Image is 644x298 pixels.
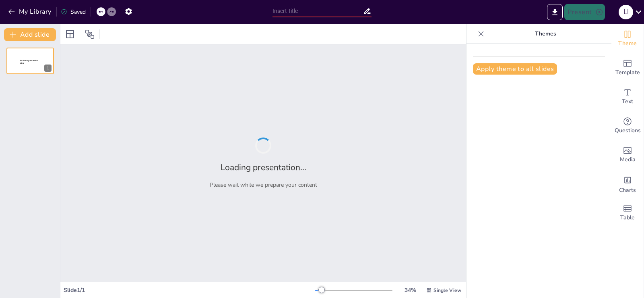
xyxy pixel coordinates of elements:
button: Apply theme to all slides [473,63,557,75]
div: Change the overall theme [611,24,644,53]
span: Table [620,213,635,222]
button: Present [564,4,605,20]
div: 1 [44,65,52,72]
span: Charts [619,186,636,195]
p: Themes [487,24,603,44]
p: Please wait while we prepare your content [210,181,317,189]
span: Template [615,68,640,77]
span: Media [620,155,636,164]
div: l i [619,5,633,19]
div: Saved [61,8,86,16]
div: 34 % [400,286,420,294]
div: Layout [64,28,76,41]
input: Insert title [272,5,363,17]
span: Position [85,29,95,39]
button: Add slide [4,28,56,41]
button: My Library [6,5,55,18]
span: Theme [618,39,637,48]
button: l i [619,4,633,20]
button: Export to PowerPoint [547,4,563,20]
div: Slide 1 / 1 [64,286,315,294]
span: Sendsteps presentation editor [20,60,38,64]
div: 1 [6,48,54,74]
div: Add a table [611,198,644,227]
span: Single View [433,287,461,294]
div: Add charts and graphs [611,169,644,198]
div: Add text boxes [611,82,644,111]
span: Text [622,97,633,106]
div: Add ready made slides [611,53,644,82]
div: Add images, graphics, shapes or video [611,140,644,169]
div: Get real-time input from your audience [611,111,644,140]
span: Questions [615,126,641,135]
h2: Loading presentation... [221,162,306,173]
